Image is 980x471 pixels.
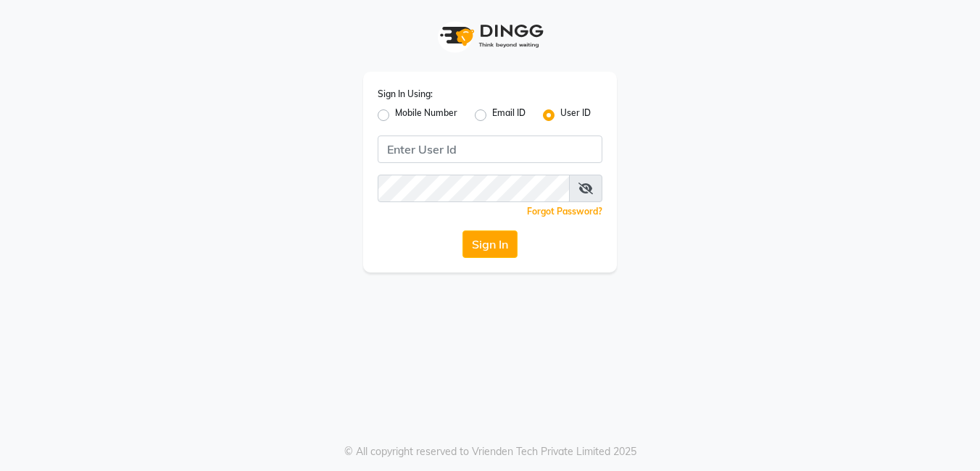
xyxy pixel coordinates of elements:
[432,14,548,57] img: logo1.svg
[462,230,518,258] button: Sign In
[492,107,526,124] label: Email ID
[395,107,457,124] label: Mobile Number
[527,206,602,217] a: Forgot Password?
[378,88,433,101] label: Sign In Using:
[378,175,570,202] input: Username
[560,107,591,124] label: User ID
[378,136,602,163] input: Username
